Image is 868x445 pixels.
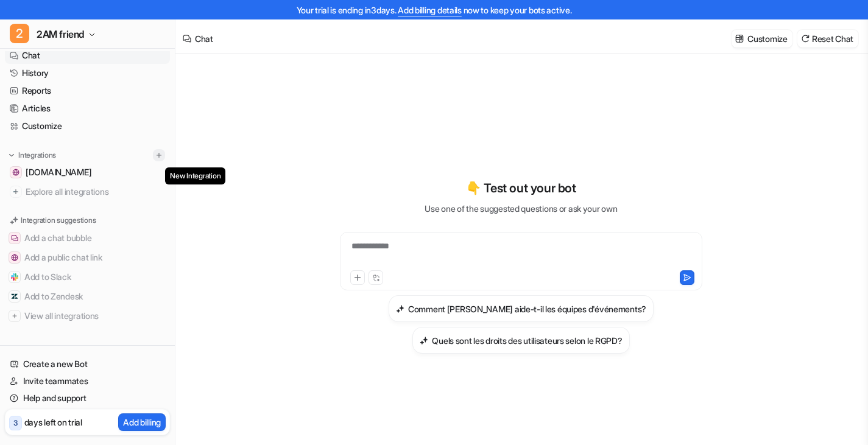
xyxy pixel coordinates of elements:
p: Customize [747,32,787,45]
div: Chat [195,32,213,45]
button: Reset Chat [797,30,858,47]
img: Add a public chat link [11,254,18,261]
a: Create a new Bot [5,356,170,373]
a: Invite teammates [5,373,170,390]
img: Add to Slack [11,273,18,281]
img: explore all integrations [10,186,22,198]
a: Customize [5,117,170,135]
span: 2 [10,24,29,43]
img: expand menu [7,151,16,159]
img: reset [801,34,810,43]
button: Add a chat bubbleAdd a chat bubble [5,228,170,248]
a: Reports [5,82,170,99]
img: Comment Lenny aide-t-il les équipes d'événements? [396,304,404,314]
img: Add to Zendesk [11,293,18,300]
span: 2AM friend [37,26,85,43]
img: customize [735,34,744,43]
a: Articles [5,100,170,117]
button: Quels sont les droits des utilisateurs selon le RGPD?Quels sont les droits des utilisateurs selon... [412,327,629,354]
button: Customize [732,30,792,47]
a: 2am-music.com[DOMAIN_NAME] [5,164,170,181]
h3: Comment [PERSON_NAME] aide-t-il les équipes d'événements? [408,303,646,315]
a: Help and support [5,390,170,407]
img: Quels sont les droits des utilisateurs selon le RGPD? [420,336,428,345]
button: Add billing [118,413,166,431]
button: Add to ZendeskAdd to Zendesk [5,287,170,306]
p: 👇 Test out your bot [466,179,576,197]
p: Integrations [18,150,56,160]
img: Add a chat bubble [11,234,18,242]
p: Integration suggestions [21,215,96,226]
p: Add billing [123,416,161,429]
button: Integrations [5,149,60,161]
button: View all integrationsView all integrations [5,306,170,326]
button: Add a public chat linkAdd a public chat link [5,248,170,267]
a: Explore all integrations [5,183,170,200]
p: Use one of the suggested questions or ask your own [425,202,617,215]
span: New Integration [165,167,225,184]
img: 2am-music.com [12,169,19,176]
a: History [5,65,170,82]
span: Explore all integrations [26,182,165,201]
p: 3 [13,418,18,429]
span: [DOMAIN_NAME] [26,166,91,178]
p: days left on trial [24,416,82,429]
img: View all integrations [11,312,18,320]
button: Add to SlackAdd to Slack [5,267,170,287]
a: Add billing details [398,5,462,15]
h3: Quels sont les droits des utilisateurs selon le RGPD? [432,334,622,347]
a: Chat [5,47,170,64]
img: menu_add.svg [155,151,163,159]
button: Comment Lenny aide-t-il les équipes d'événements?Comment [PERSON_NAME] aide-t-il les équipes d'év... [389,295,654,322]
